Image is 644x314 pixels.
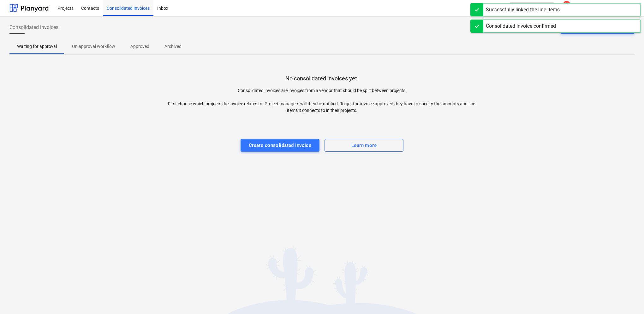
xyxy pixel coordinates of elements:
span: Consolidated invoices [9,24,58,31]
div: Create consolidated invoice [249,141,312,149]
p: On approval workflow [72,43,115,50]
div: Consolidated Invoice confirmed [486,22,556,30]
p: Waiting for approval [17,43,57,50]
button: Create consolidated invoice [241,139,319,152]
button: Learn more [325,139,403,152]
div: Successfully linked the line-items [486,6,560,14]
p: Consolidated invoices are invoices from a vendor that should be split between projects. First cho... [166,87,478,114]
iframe: Chat Widget [612,284,644,314]
p: Archived [164,43,182,50]
div: Learn more [351,141,377,149]
p: No consolidated invoices yet. [285,75,359,82]
p: Approved [130,43,149,50]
